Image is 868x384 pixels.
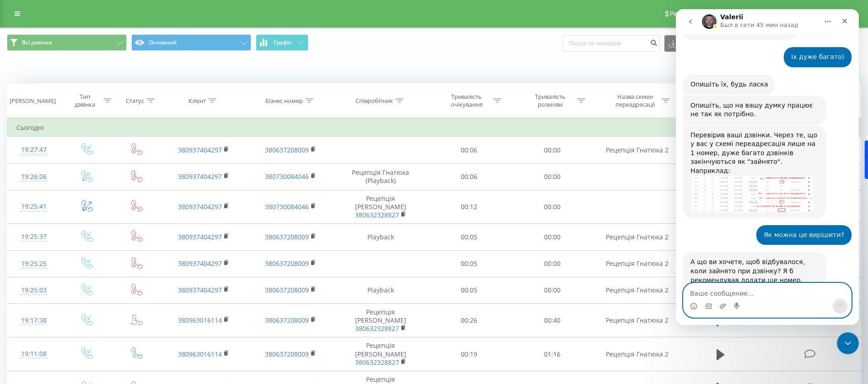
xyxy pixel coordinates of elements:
[334,303,427,337] td: Рецепція [PERSON_NAME]
[442,93,491,108] div: Тривалість очікування
[594,224,680,250] td: Рецепція Гнатюка 2
[178,146,222,154] a: 380937404297
[676,9,859,325] iframe: To enrich screen reader interactions, please activate Accessibility in Grammarly extension settings
[511,337,594,371] td: 01:16
[16,228,51,246] div: 19:25:37
[274,39,291,46] span: Графік
[334,190,427,224] td: Рецепція [PERSON_NAME]
[334,277,427,303] td: Playback
[265,350,309,358] a: 380637208009
[189,97,206,105] div: Клієнт
[131,34,251,51] button: Основний
[355,358,399,367] a: 380632328827
[610,93,659,108] div: Назва схеми переадресації
[265,259,309,268] a: 380637208009
[427,337,511,371] td: 00:19
[178,259,222,268] a: 380937404297
[16,141,51,159] div: 19:27:47
[265,202,309,211] a: 380730084046
[334,224,427,250] td: Playback
[670,10,737,17] span: Реферальна програма
[265,316,309,325] a: 380637208009
[265,146,309,154] a: 380637208009
[356,97,393,105] div: Співробітник
[16,345,51,363] div: 19:11:08
[511,250,594,277] td: 00:00
[16,281,51,299] div: 19:25:03
[511,303,594,337] td: 00:40
[427,250,511,277] td: 00:05
[334,337,427,371] td: Рецепція [PERSON_NAME]
[427,224,511,250] td: 00:05
[511,163,594,190] td: 00:00
[126,97,144,105] div: Статус
[265,97,303,105] div: Бізнес номер
[256,34,308,51] button: Графік
[265,233,309,241] a: 380637208009
[355,324,399,333] a: 380632328827
[16,198,51,216] div: 19:25:41
[69,93,101,108] div: Тип дзвінка
[265,286,309,294] a: 380637208009
[427,303,511,337] td: 00:26
[427,190,511,224] td: 00:12
[22,39,52,46] span: Всі дзвінки
[526,93,575,108] div: Тривалість розмови
[265,172,309,181] a: 380730084046
[837,332,859,354] iframe: Intercom live chat
[7,119,861,137] td: Сьогодні
[664,35,714,52] button: Експорт
[334,163,427,190] td: Рецепція Гнатюка (Playback)
[7,34,127,51] button: Всі дзвінки
[594,337,680,371] td: Рецепція Гнатюка 2
[178,233,222,241] a: 380937404297
[594,137,680,163] td: Рецепція Гнатюка 2
[427,277,511,303] td: 00:05
[511,224,594,250] td: 00:00
[178,202,222,211] a: 380937404297
[178,286,222,294] a: 380937404297
[563,35,660,52] input: Пошук за номером
[16,312,51,330] div: 19:17:38
[511,137,594,163] td: 00:00
[427,137,511,163] td: 00:06
[511,277,594,303] td: 00:00
[178,172,222,181] a: 380937404297
[178,350,222,358] a: 380963016114
[16,255,51,273] div: 19:25:25
[594,277,680,303] td: Рецепція Гнатюка 2
[16,168,51,186] div: 19:26:06
[10,97,56,105] div: [PERSON_NAME]
[427,163,511,190] td: 00:06
[178,316,222,325] a: 380963016114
